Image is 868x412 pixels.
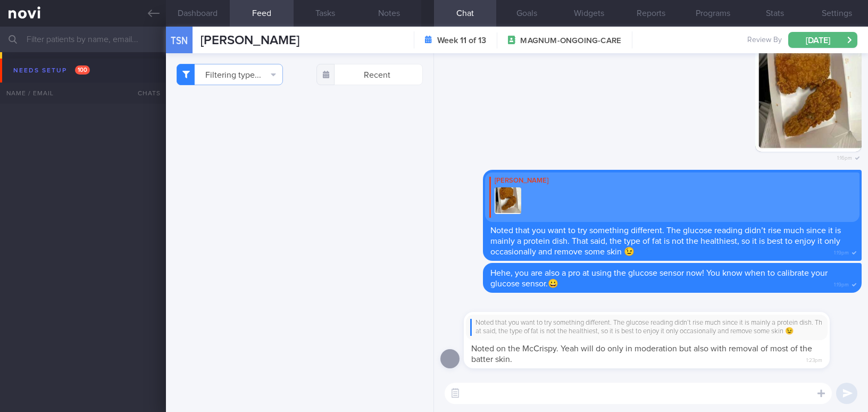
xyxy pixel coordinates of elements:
[834,246,849,257] span: 1:19pm
[490,226,841,256] span: Noted that you want to try something different. The glucose reading didn’t rise much since it is ...
[123,83,166,104] div: Chats
[490,269,828,288] span: Hehe, you are also a pro at using the glucose sensor now! You know when to calibrate your glucose...
[806,354,822,364] span: 1:23pm
[470,319,823,336] div: Noted that you want to try something different. The glucose reading didn’t rise much since it is ...
[489,177,855,185] div: [PERSON_NAME]
[834,278,849,289] span: 1:19pm
[437,35,486,46] strong: Week 11 of 13
[520,36,621,46] span: MAGNUM-ONGOING-CARE
[471,344,812,364] span: Noted on the McCrispy. Yeah will do only in moderation but also with removal of most of the batte...
[755,45,862,152] img: Photo by Mee Li
[495,187,521,214] img: Replying to photo by Mee Li
[201,34,299,47] span: [PERSON_NAME]
[747,36,782,45] span: Review By
[788,32,857,48] button: [DATE]
[177,64,283,85] button: Filtering type...
[11,63,93,78] div: Needs setup
[163,20,195,61] div: TSN
[75,65,90,75] span: 100
[837,152,852,162] span: 1:16pm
